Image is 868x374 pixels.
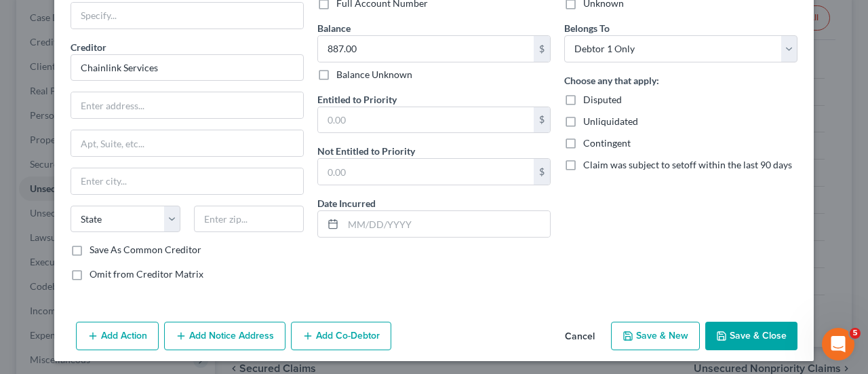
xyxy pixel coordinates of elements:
span: Unliquidated [583,115,638,127]
button: Save & Close [705,322,797,350]
label: Not Entitled to Priority [317,144,415,158]
label: Entitled to Priority [317,92,397,107]
input: 0.00 [318,107,534,133]
input: Enter address... [71,92,303,118]
span: Creditor [71,41,106,53]
button: Cancel [554,323,606,350]
button: Add Action [76,322,159,350]
input: Apt, Suite, etc... [71,130,303,156]
div: $ [534,159,550,185]
button: Save & New [611,322,700,350]
label: Balance [317,21,351,35]
button: Add Co-Debtor [291,322,391,350]
label: Choose any that apply: [564,73,659,88]
iframe: Intercom live chat [822,328,854,360]
label: Save As Common Creditor [90,243,201,257]
input: Search creditor by name... [71,54,304,81]
span: Disputed [583,94,622,105]
span: 5 [850,328,861,339]
div: $ [534,107,550,133]
div: $ [534,36,550,62]
label: Balance Unknown [336,68,412,81]
span: Omit from Creditor Matrix [90,268,203,280]
span: Belongs To [564,22,610,34]
button: Add Notice Address [164,322,285,350]
input: Enter zip... [194,206,304,233]
span: Claim was subject to setoff within the last 90 days [583,159,792,170]
input: Specify... [71,3,303,29]
input: 0.00 [318,159,534,185]
input: Enter city... [71,168,303,194]
input: MM/DD/YYYY [343,211,550,237]
span: Contingent [583,137,631,149]
label: Date Incurred [317,196,376,210]
input: 0.00 [318,36,534,62]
